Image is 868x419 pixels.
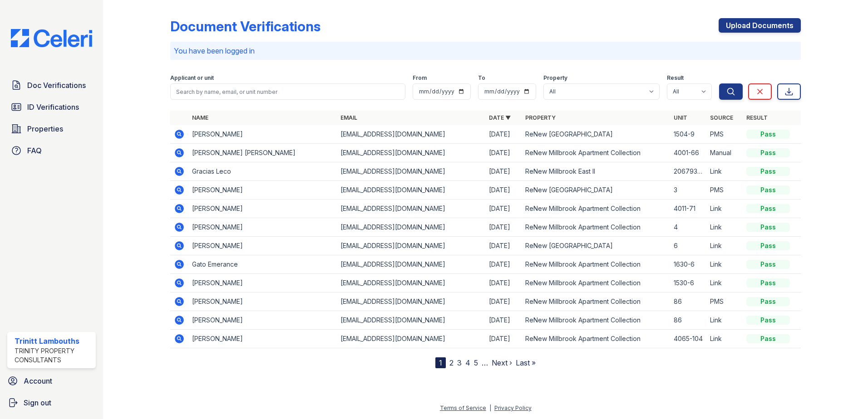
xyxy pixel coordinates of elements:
td: [EMAIL_ADDRESS][DOMAIN_NAME] [337,274,485,292]
label: Property [543,74,567,82]
td: ReNew Millbrook Apartment Collection [522,311,670,330]
span: Sign out [24,397,51,408]
td: [EMAIL_ADDRESS][DOMAIN_NAME] [337,237,485,255]
a: Privacy Policy [494,404,532,411]
td: [DATE] [485,255,522,274]
div: Pass [746,316,790,325]
div: Pass [746,223,790,232]
a: Doc Verifications [7,76,96,94]
td: [PERSON_NAME] [188,237,337,255]
td: [PERSON_NAME] [188,292,337,311]
div: | [489,404,491,411]
a: Property [525,114,556,121]
td: [DATE] [485,218,522,237]
td: ReNew [GEOGRAPHIC_DATA] [522,237,670,255]
td: [DATE] [485,292,522,311]
td: 4001-66 [670,144,706,162]
a: Account [4,372,99,390]
td: [PERSON_NAME] [188,311,337,330]
td: 3 [670,181,706,200]
td: [EMAIL_ADDRESS][DOMAIN_NAME] [337,162,485,181]
td: [EMAIL_ADDRESS][DOMAIN_NAME] [337,330,485,348]
td: PMS [706,125,743,144]
div: Pass [746,297,790,306]
img: CE_Logo_Blue-a8612792a0a2168367f1c8372b55b34899dd931a85d93a1a3d3e32e68fde9ad4.png [4,29,99,47]
td: [DATE] [485,237,522,255]
td: [DATE] [485,311,522,330]
td: [DATE] [485,125,522,144]
td: [EMAIL_ADDRESS][DOMAIN_NAME] [337,255,485,274]
td: [DATE] [485,181,522,200]
a: Name [192,114,208,121]
div: Pass [746,167,790,176]
td: 4011-71 [670,200,706,218]
a: 3 [457,358,462,367]
td: [EMAIL_ADDRESS][DOMAIN_NAME] [337,200,485,218]
td: [EMAIL_ADDRESS][DOMAIN_NAME] [337,144,485,162]
span: ID Verifications [27,102,79,112]
td: ReNew [GEOGRAPHIC_DATA] [522,125,670,144]
td: 20679379 [670,162,706,181]
td: Manual [706,144,743,162]
td: [PERSON_NAME] [188,200,337,218]
span: FAQ [27,145,42,156]
td: [EMAIL_ADDRESS][DOMAIN_NAME] [337,125,485,144]
td: 1504-9 [670,125,706,144]
td: PMS [706,181,743,200]
td: [PERSON_NAME] [188,218,337,237]
td: Link [706,274,743,292]
td: ReNew Millbrook Apartment Collection [522,292,670,311]
a: Unit [674,114,687,121]
a: 4 [465,358,470,367]
td: [PERSON_NAME] [188,181,337,200]
td: [DATE] [485,330,522,348]
div: Pass [746,148,790,157]
div: Document Verifications [170,18,321,34]
a: Sign out [4,394,99,412]
td: ReNew Millbrook Apartment Collection [522,144,670,162]
td: ReNew [GEOGRAPHIC_DATA] [522,181,670,200]
label: From [413,74,427,82]
td: Gracias Leco [188,162,337,181]
td: [EMAIL_ADDRESS][DOMAIN_NAME] [337,311,485,330]
td: [DATE] [485,200,522,218]
a: Next › [492,358,512,367]
td: 1630-6 [670,255,706,274]
span: … [482,357,488,368]
td: 4 [670,218,706,237]
td: Link [706,218,743,237]
td: [PERSON_NAME] [PERSON_NAME] [188,144,337,162]
div: Pass [746,260,790,269]
td: [DATE] [485,162,522,181]
td: [EMAIL_ADDRESS][DOMAIN_NAME] [337,292,485,311]
a: Properties [7,120,96,138]
div: 1 [435,357,446,368]
td: [PERSON_NAME] [188,125,337,144]
div: Pass [746,278,790,287]
a: Date ▼ [489,114,511,121]
span: Properties [27,123,63,134]
p: You have been logged in [174,45,797,56]
td: 4065-104 [670,330,706,348]
a: FAQ [7,141,96,160]
div: Pass [746,241,790,250]
td: [DATE] [485,274,522,292]
a: Last » [516,358,536,367]
a: 5 [474,358,478,367]
a: Email [340,114,357,121]
input: Search by name, email, or unit number [170,83,405,100]
div: Pass [746,334,790,343]
td: Link [706,311,743,330]
td: 1530-6 [670,274,706,292]
td: Link [706,255,743,274]
td: 86 [670,292,706,311]
td: ReNew Millbrook Apartment Collection [522,255,670,274]
td: Link [706,162,743,181]
a: Upload Documents [719,18,801,33]
td: [DATE] [485,144,522,162]
td: [EMAIL_ADDRESS][DOMAIN_NAME] [337,181,485,200]
span: Account [24,375,52,386]
td: ReNew Millbrook East II [522,162,670,181]
a: 2 [449,358,454,367]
